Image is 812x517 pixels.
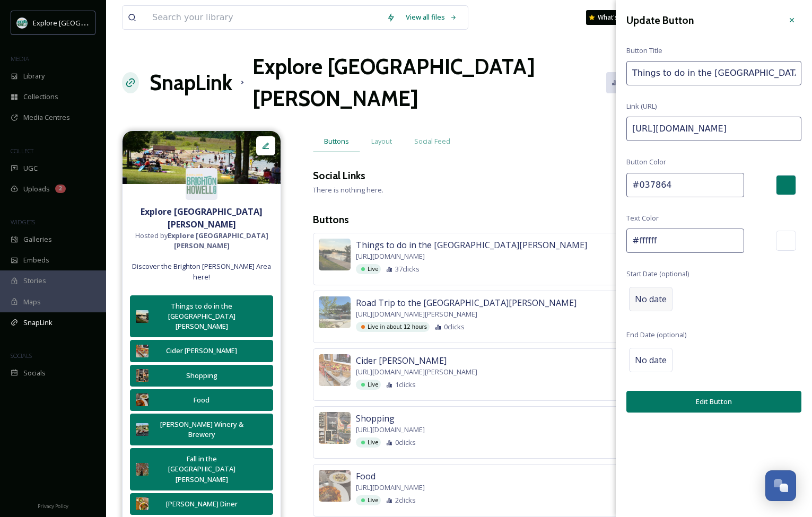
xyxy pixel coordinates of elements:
[136,423,149,436] img: 6750f976-501e-4164-8f9c-454ca00ae962.jpg
[626,117,801,141] input: https://www.snapsea.io
[38,499,68,512] a: Privacy Policy
[154,346,249,356] div: Cider [PERSON_NAME]
[356,264,381,274] div: Live
[252,51,606,115] h1: Explore [GEOGRAPHIC_DATA][PERSON_NAME]
[150,67,232,99] a: SnapLink
[313,212,796,227] h3: Buttons
[626,330,686,340] span: End Date (optional)
[414,136,450,146] span: Social Feed
[136,369,149,382] img: 4472244f-5787-4127-9299-69d351347d0c.jpg
[319,470,351,502] img: a907dd05-998d-449d-b569-158b425e8aca.jpg
[23,112,70,122] span: Media Centres
[626,157,666,167] span: Button Color
[313,168,365,183] h3: Social Links
[128,261,275,282] span: Discover the Brighton [PERSON_NAME] Area here!
[626,269,689,279] span: Start Date (optional)
[395,437,416,448] span: 0 clicks
[400,7,462,28] a: View all files
[11,147,33,155] span: COLLECT
[136,463,149,476] img: b77f83d9-18a0-420d-8912-733629e4e1b7.jpg
[23,318,53,328] span: SnapLink
[313,185,383,195] span: There is nothing here.
[186,168,217,200] img: 67e7af72-b6c8-455a-acf8-98e6fe1b68aa.avif
[626,61,801,85] input: My Link
[23,163,38,173] span: UGC
[11,352,32,360] span: SOCIALS
[395,495,416,505] span: 2 clicks
[123,131,281,184] img: cb6c9135-67c4-4434-a57e-82c280aac642.jpg
[626,213,659,223] span: Text Color
[586,10,639,25] a: What's New
[319,296,351,328] img: 12889ca4-8449-45bf-bccd-6078143f53ff.jpg
[356,437,381,448] div: Live
[154,395,249,405] div: Food
[154,454,249,485] div: Fall in the [GEOGRAPHIC_DATA][PERSON_NAME]
[55,185,66,193] div: 2
[23,234,52,244] span: Galleries
[154,301,249,332] div: Things to do in the [GEOGRAPHIC_DATA][PERSON_NAME]
[356,367,477,377] span: [URL][DOMAIN_NAME][PERSON_NAME]
[130,414,273,445] button: [PERSON_NAME] Winery & Brewery
[130,340,273,362] button: Cider [PERSON_NAME]
[356,483,425,493] span: [URL][DOMAIN_NAME]
[319,239,351,270] img: %2540engineeringmotherhood%25201.png
[626,46,662,56] span: Button Title
[626,13,694,28] h3: Update Button
[356,495,381,505] div: Live
[154,419,249,440] div: [PERSON_NAME] Winery & Brewery
[23,92,58,102] span: Collections
[17,17,28,28] img: 67e7af72-b6c8-455a-acf8-98e6fe1b68aa.avif
[356,296,577,309] span: Road Trip to the [GEOGRAPHIC_DATA][PERSON_NAME]
[356,354,447,367] span: Cider [PERSON_NAME]
[23,276,46,286] span: Stories
[319,354,351,386] img: b4cd52ce-8ae0-4a79-861e-c918f54e3e19.jpg
[356,322,430,332] div: Live in about 12 hours
[168,231,268,250] strong: Explore [GEOGRAPHIC_DATA][PERSON_NAME]
[154,371,249,381] div: Shopping
[130,493,273,515] button: [PERSON_NAME] Diner
[635,293,667,305] span: No date
[395,264,420,274] span: 37 clicks
[128,231,275,251] span: Hosted by
[356,309,477,319] span: [URL][DOMAIN_NAME][PERSON_NAME]
[38,503,68,510] span: Privacy Policy
[356,380,381,390] div: Live
[626,391,801,413] button: Edit Button
[130,389,273,411] button: Food
[136,393,149,406] img: a907dd05-998d-449d-b569-158b425e8aca.jpg
[136,497,149,510] img: b3825d3b-9ea6-4566-b110-bee1711e137d.jpg
[371,136,392,146] span: Layout
[765,470,796,501] button: Open Chat
[23,255,49,265] span: Embeds
[356,425,425,435] span: [URL][DOMAIN_NAME]
[356,239,587,251] span: Things to do in the [GEOGRAPHIC_DATA][PERSON_NAME]
[395,380,416,390] span: 1 clicks
[626,101,657,111] span: Link (URL)
[606,72,658,93] button: Analytics
[11,218,35,226] span: WIDGETS
[356,251,425,261] span: [URL][DOMAIN_NAME]
[154,499,249,509] div: [PERSON_NAME] Diner
[635,354,667,366] span: No date
[606,72,663,93] a: Analytics
[23,368,46,378] span: Socials
[356,412,395,425] span: Shopping
[23,184,50,194] span: Uploads
[324,136,349,146] span: Buttons
[11,55,29,63] span: MEDIA
[356,470,376,483] span: Food
[136,345,149,357] img: b4cd52ce-8ae0-4a79-861e-c918f54e3e19.jpg
[130,448,273,490] button: Fall in the [GEOGRAPHIC_DATA][PERSON_NAME]
[141,206,263,230] strong: Explore [GEOGRAPHIC_DATA][PERSON_NAME]
[444,322,465,332] span: 0 clicks
[23,297,41,307] span: Maps
[147,6,381,29] input: Search your library
[130,365,273,387] button: Shopping
[23,71,45,81] span: Library
[319,412,351,444] img: 4472244f-5787-4127-9299-69d351347d0c.jpg
[33,17,179,28] span: Explore [GEOGRAPHIC_DATA][PERSON_NAME]
[136,310,149,323] img: %2540engineeringmotherhood%25201.png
